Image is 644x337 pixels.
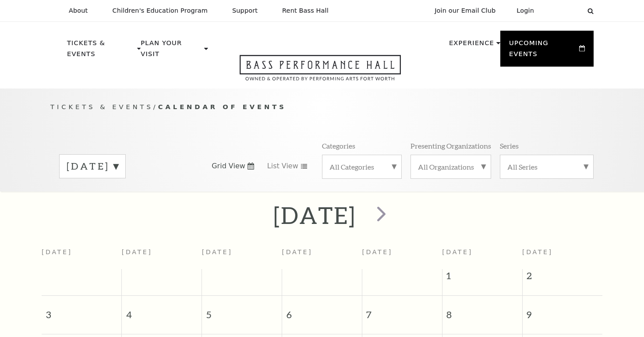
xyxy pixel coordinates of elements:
[509,38,577,64] p: Upcoming Events
[42,296,121,326] span: 3
[362,296,442,326] span: 7
[442,248,473,255] span: [DATE]
[364,200,396,231] button: next
[122,243,202,269] th: [DATE]
[329,162,394,171] label: All Categories
[442,269,522,287] span: 1
[282,296,362,326] span: 6
[69,7,88,14] p: About
[141,38,202,64] p: Plan Your Visit
[42,243,122,269] th: [DATE]
[522,248,553,255] span: [DATE]
[282,243,362,269] th: [DATE]
[50,102,594,113] p: /
[202,243,282,269] th: [DATE]
[267,161,298,171] span: List View
[202,296,282,326] span: 5
[112,7,208,14] p: Children's Education Program
[212,161,245,171] span: Grid View
[158,103,287,110] span: Calendar of Events
[442,296,522,326] span: 8
[548,7,579,15] select: Select:
[122,296,202,326] span: 4
[418,162,484,171] label: All Organizations
[282,7,329,14] p: Rent Bass Hall
[322,141,355,150] p: Categories
[67,160,118,173] label: [DATE]
[500,141,519,150] p: Series
[523,296,602,326] span: 9
[507,162,586,171] label: All Series
[273,201,356,229] h2: [DATE]
[410,141,491,150] p: Presenting Organizations
[362,243,442,269] th: [DATE]
[67,38,135,64] p: Tickets & Events
[232,7,258,14] p: Support
[449,38,494,53] p: Experience
[50,103,153,110] span: Tickets & Events
[523,269,602,287] span: 2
